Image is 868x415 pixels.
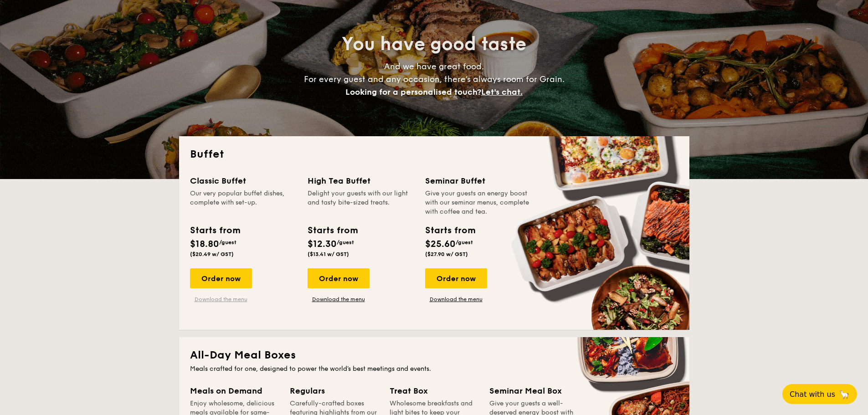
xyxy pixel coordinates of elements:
[190,364,678,374] div: Meals crafted for one, designed to power the world's best meetings and events.
[190,251,234,257] span: ($20.49 w/ GST)
[782,384,857,404] button: Chat with us🦙
[190,348,678,363] h2: All-Day Meal Boxes
[839,389,850,400] span: 🦙
[390,384,478,397] div: Treat Box
[308,296,370,303] a: Download the menu
[190,296,252,303] a: Download the menu
[308,239,337,250] span: $12.30
[425,174,532,187] div: Seminar Buffet
[790,390,835,399] span: Chat with us
[190,224,240,237] div: Starts from
[190,174,297,187] div: Classic Buffet
[308,251,349,257] span: ($13.41 w/ GST)
[190,384,279,397] div: Meals on Demand
[425,224,475,237] div: Starts from
[190,268,252,288] div: Order now
[308,174,414,187] div: High Tea Buffet
[219,239,236,246] span: /guest
[337,239,354,246] span: /guest
[425,251,468,257] span: ($27.90 w/ GST)
[425,268,487,288] div: Order now
[425,239,456,250] span: $25.60
[481,87,523,97] span: Let's chat.
[456,239,473,246] span: /guest
[190,239,219,250] span: $18.80
[308,189,414,216] div: Delight your guests with our light and tasty bite-sized treats.
[425,296,487,303] a: Download the menu
[308,224,357,237] div: Starts from
[308,268,370,288] div: Order now
[425,189,532,216] div: Give your guests an energy boost with our seminar menus, complete with coffee and tea.
[290,384,379,397] div: Regulars
[190,189,297,216] div: Our very popular buffet dishes, complete with set-up.
[190,147,678,162] h2: Buffet
[489,384,578,397] div: Seminar Meal Box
